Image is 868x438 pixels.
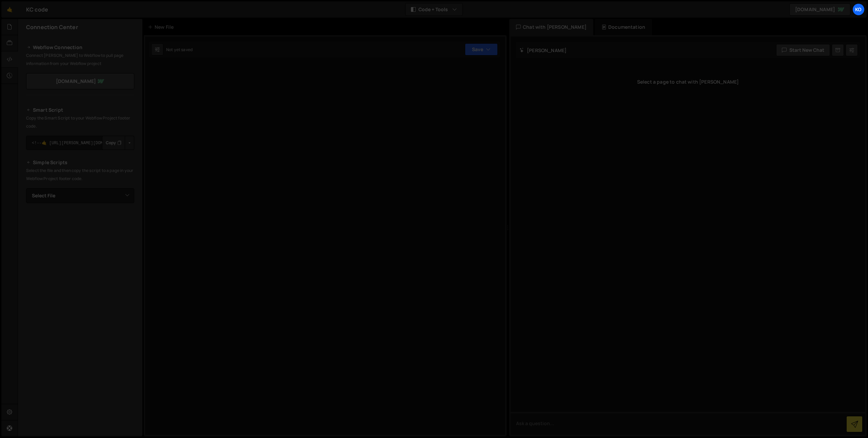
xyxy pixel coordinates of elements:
[26,51,134,68] p: Connect [PERSON_NAME] to Webflow to pull page information from your Webflow project
[26,280,135,341] iframe: YouTube video player
[166,47,193,52] div: Not yet saved
[852,3,865,16] a: Ko
[26,136,134,150] textarea: <!--🤙 [URL][PERSON_NAME][DOMAIN_NAME]> <script>document.addEventListener("DOMContentLoaded", func...
[102,136,125,150] button: Copy
[26,158,134,167] h2: Simple Scripts
[519,47,567,53] h2: [PERSON_NAME]
[26,106,134,114] h2: Smart Script
[26,5,48,14] div: KC code
[26,23,78,31] h2: Connection Center
[26,114,134,130] p: Copy the Smart Script to your Webflow Project footer code.
[102,136,134,150] div: Button group with nested dropdown
[148,24,176,30] div: New File
[1,1,18,18] a: 🤙
[26,73,134,89] a: [DOMAIN_NAME]
[776,44,830,56] button: Start new chat
[26,214,135,275] iframe: YouTube video player
[789,3,850,16] a: [DOMAIN_NAME]
[509,19,593,35] div: Chat with [PERSON_NAME]
[26,167,134,183] p: Select the file and then copy the script to a page in your Webflow Project footer code.
[406,3,462,16] button: Code + Tools
[465,43,498,56] button: Save
[26,43,134,51] h2: Webflow Connection
[595,19,652,35] div: Documentation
